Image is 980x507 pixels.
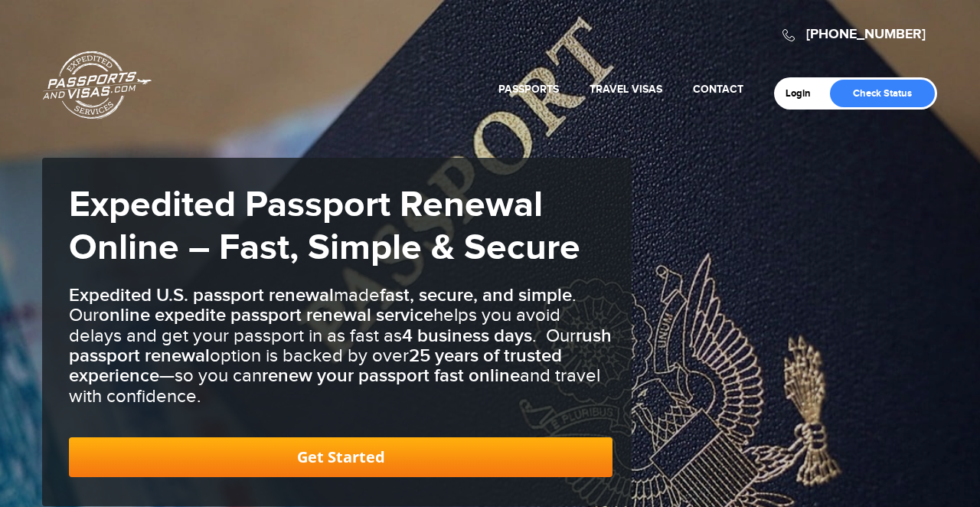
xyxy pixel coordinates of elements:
b: fast, secure, and simple [380,284,572,306]
a: Get Started [69,437,612,477]
b: Expedited U.S. passport renewal [69,284,334,306]
strong: Expedited Passport Renewal Online – Fast, Simple & Secure [69,183,580,270]
a: Check Status [830,80,935,107]
a: Login [786,87,822,100]
b: 25 years of trusted experience [69,345,562,387]
a: Travel Visas [590,83,662,96]
b: rush passport renewal [69,325,612,367]
b: online expedite passport renewal service [99,304,433,326]
b: renew your passport fast online [262,365,520,387]
a: [PHONE_NUMBER] [806,26,926,43]
a: Passports & [DOMAIN_NAME] [43,51,152,119]
a: Passports [498,83,559,96]
a: Contact [693,83,743,96]
h3: made . Our helps you avoid delays and get your passport in as fast as . Our option is backed by o... [69,286,612,407]
b: 4 business days [402,325,532,347]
